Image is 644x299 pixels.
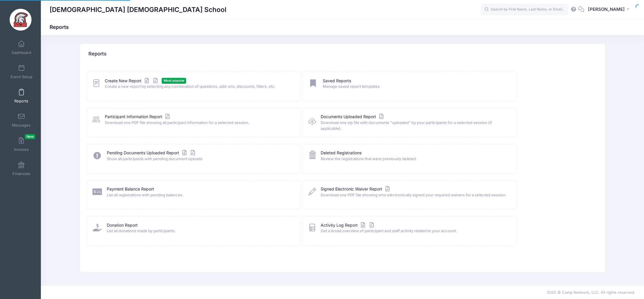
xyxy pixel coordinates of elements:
[10,9,32,31] img: Evangelical Christian School
[107,150,197,156] a: Pending Documents Uploaded Report
[50,24,74,30] h1: Reports
[107,186,154,192] a: Payment Balance Report
[588,6,625,13] span: [PERSON_NAME]
[321,228,509,234] span: Get a broad overview of participant and staff activity related to your account.
[105,84,293,90] span: Create a new report by selecting any combination of questions, add-ons, discounts, filters, etc.
[105,78,159,84] a: Create New Report
[11,74,32,79] span: Event Setup
[14,99,28,104] span: Reports
[107,192,293,198] span: List all registrations with pending balances.
[107,228,293,234] span: List all donations made by participants.
[107,156,293,162] span: Show all participants with pending document uploads
[321,120,509,131] span: Download one zip file with documents "uploaded" by your participants for a selected session (if a...
[321,222,375,228] a: Activity Log Report
[547,290,635,295] span: 2025 © Camp Network, LLC. All rights reserved.
[88,46,107,62] h4: Reports
[481,4,568,15] input: Search by First Name, Last Name, or Email...
[162,78,186,83] span: Most popular
[12,50,31,55] span: Dashboard
[8,37,35,58] a: Dashboard
[105,120,293,126] span: Download one PDF file showing all participant information for a selected session.
[107,222,138,228] a: Donation Report
[321,186,391,192] a: Signed Electronic Waiver Report
[321,150,362,156] a: Deleted Registrations
[321,156,509,162] span: Review the registrations that were previously deleted.
[321,114,385,120] a: Documents Uploaded Report
[14,147,29,152] span: Invoices
[323,84,509,90] span: Manage saved report templates.
[321,192,509,198] span: Download one PDF file showing who electronically signed your required waivers for a selected sess...
[105,114,171,120] a: Participant Information Report
[50,3,226,16] h1: [DEMOGRAPHIC_DATA] [DEMOGRAPHIC_DATA] School
[8,86,35,106] a: Reports
[25,134,35,139] span: New
[13,171,30,176] span: Financials
[8,110,35,130] a: Messages
[8,62,35,82] a: Event Setup
[323,78,351,84] a: Saved Reports
[8,158,35,179] a: Financials
[8,134,35,155] a: InvoicesNew
[12,123,31,128] span: Messages
[584,3,635,16] button: [PERSON_NAME]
